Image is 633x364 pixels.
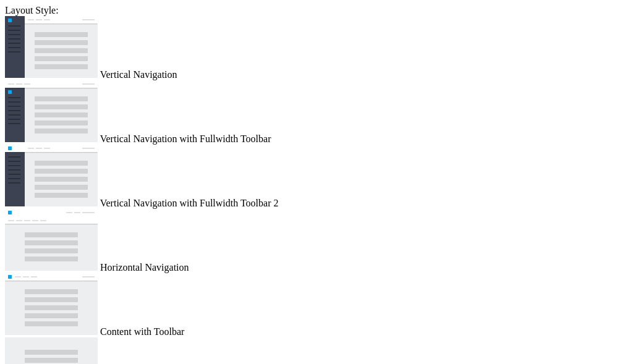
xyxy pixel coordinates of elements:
md-radio-button: Content with Toolbar [5,273,628,337]
span: Vertical Navigation with Fullwidth Toolbar [100,133,271,144]
md-radio-button: Vertical Navigation [5,16,628,80]
img: vertical-nav.jpg [5,16,98,78]
span: Vertical Navigation [100,69,177,80]
span: Content with Toolbar [100,326,184,337]
img: vertical-nav-with-full-toolbar.jpg [5,80,98,142]
md-radio-button: Horizontal Navigation [5,209,628,273]
img: horizontal-nav.jpg [5,209,98,271]
span: Horizontal Navigation [100,262,189,273]
span: Vertical Navigation with Fullwidth Toolbar 2 [100,198,279,208]
img: content-with-toolbar.jpg [5,273,98,335]
md-radio-button: Vertical Navigation with Fullwidth Toolbar 2 [5,145,628,209]
div: Layout Style: [5,5,628,16]
md-radio-button: Vertical Navigation with Fullwidth Toolbar [5,80,628,145]
img: vertical-nav-with-full-toolbar-2.jpg [5,145,98,206]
